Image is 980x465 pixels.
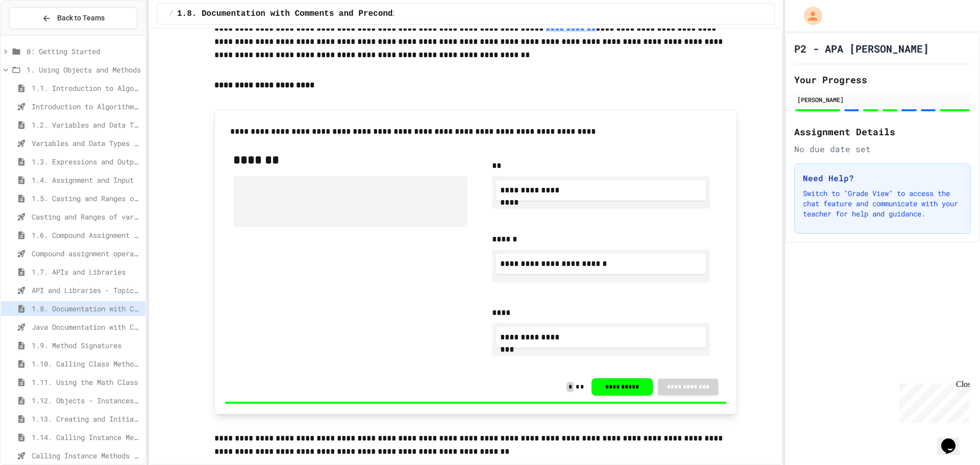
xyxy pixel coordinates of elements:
[794,125,971,139] h2: Assignment Details
[32,138,141,149] span: Variables and Data Types - Quiz
[32,230,141,240] span: 1.6. Compound Assignment Operators
[32,101,141,112] span: Introduction to Algorithms, Programming, and Compilers
[32,358,141,369] span: 1.10. Calling Class Methods
[32,303,141,314] span: 1.8. Documentation with Comments and Preconditions
[794,143,971,155] div: No due date set
[169,10,173,18] span: /
[32,432,141,443] span: 1.14. Calling Instance Methods
[803,172,962,184] h3: Need Help?
[57,13,105,23] span: Back to Teams
[803,188,962,219] p: Switch to "Grade View" to access the chat feature and communicate with your teacher for help and ...
[32,340,141,351] span: 1.9. Method Signatures
[32,156,141,167] span: 1.3. Expressions and Output [New]
[937,424,970,455] iframe: chat widget
[9,7,137,29] button: Back to Teams
[32,119,141,130] span: 1.2. Variables and Data Types
[32,248,141,259] span: Compound assignment operators - Quiz
[32,211,141,222] span: Casting and Ranges of variables - Quiz
[4,4,70,65] div: Chat with us now!Close
[177,8,422,20] span: 1.8. Documentation with Comments and Preconditions
[794,72,971,87] h2: Your Progress
[797,95,968,104] div: [PERSON_NAME]
[793,4,825,28] div: My Account
[32,322,141,332] span: Java Documentation with Comments - Topic 1.8
[794,41,929,56] h1: P2 - APA [PERSON_NAME]
[32,285,141,296] span: API and Libraries - Topic 1.7
[32,83,141,93] span: 1.1. Introduction to Algorithms, Programming, and Compilers
[32,377,141,387] span: 1.11. Using the Math Class
[32,413,141,424] span: 1.13. Creating and Initializing Objects: Constructors
[32,175,141,185] span: 1.4. Assignment and Input
[32,266,141,277] span: 1.7. APIs and Libraries
[895,380,970,423] iframe: chat widget
[27,64,141,75] span: 1. Using Objects and Methods
[32,450,141,461] span: Calling Instance Methods - Topic 1.14
[27,46,141,57] span: 0: Getting Started
[32,395,141,406] span: 1.12. Objects - Instances of Classes
[32,193,141,204] span: 1.5. Casting and Ranges of Values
